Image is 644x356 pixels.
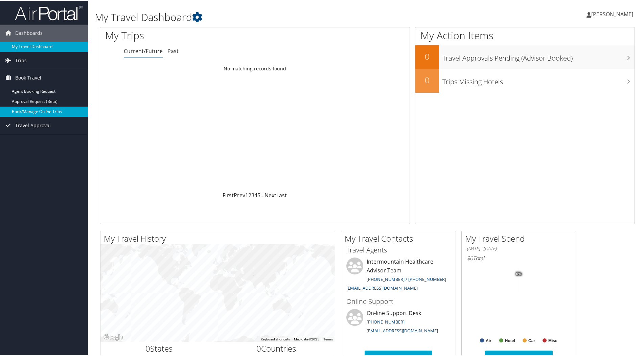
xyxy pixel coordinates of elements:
[104,232,335,244] h2: My Travel History
[15,24,43,41] span: Dashboards
[102,332,124,341] img: Google
[251,191,254,198] a: 3
[467,245,571,251] h6: [DATE] - [DATE]
[345,232,456,244] h2: My Travel Contacts
[234,191,245,198] a: Prev
[343,308,454,336] li: On-line Support Desk
[442,49,635,62] h3: Travel Approvals Pending (Advisor Booked)
[415,74,439,85] h2: 0
[548,338,557,342] text: Misc
[367,327,438,333] a: [EMAIL_ADDRESS][DOMAIN_NAME]
[15,4,83,20] img: airportal-logo.png
[486,338,491,342] text: Air
[102,332,124,341] a: Open this area in Google Maps (opens a new window)
[100,62,410,74] td: No matching records found
[415,50,439,62] h2: 0
[346,284,418,290] a: [EMAIL_ADDRESS][DOMAIN_NAME]
[586,3,640,24] a: [PERSON_NAME]
[343,257,454,293] li: Intermountain Healthcare Advisor Team
[15,69,41,86] span: Book Travel
[367,318,405,324] a: [PHONE_NUMBER]
[257,191,260,198] a: 5
[276,191,287,198] a: Last
[167,47,179,54] a: Past
[124,47,163,54] a: Current/Future
[256,342,261,353] span: 0
[346,245,451,254] h3: Travel Agents
[105,28,276,42] h1: My Trips
[223,191,234,198] a: First
[367,275,446,282] a: [PHONE_NUMBER] / [PHONE_NUMBER]
[465,232,576,244] h2: My Travel Spend
[516,271,522,275] tspan: 0%
[442,73,635,86] h3: Trips Missing Hotels
[467,254,571,261] h6: Total
[294,337,319,340] span: Map data ©2025
[95,9,458,24] h1: My Travel Dashboard
[505,338,515,342] text: Hotel
[106,342,213,354] h2: States
[467,254,473,261] span: $0
[415,68,635,92] a: 0Trips Missing Hotels
[260,191,264,198] span: …
[254,191,257,198] a: 4
[15,51,27,68] span: Trips
[261,336,290,341] button: Keyboard shortcuts
[346,296,451,306] h3: Online Support
[15,116,51,133] span: Travel Approval
[415,45,635,68] a: 0Travel Approvals Pending (Advisor Booked)
[223,342,330,354] h2: Countries
[145,342,150,353] span: 0
[415,28,635,42] h1: My Action Items
[264,191,276,198] a: Next
[591,10,633,17] span: [PERSON_NAME]
[323,337,333,340] a: Terms (opens in new tab)
[245,191,248,198] a: 1
[248,191,251,198] a: 2
[528,338,535,342] text: Car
